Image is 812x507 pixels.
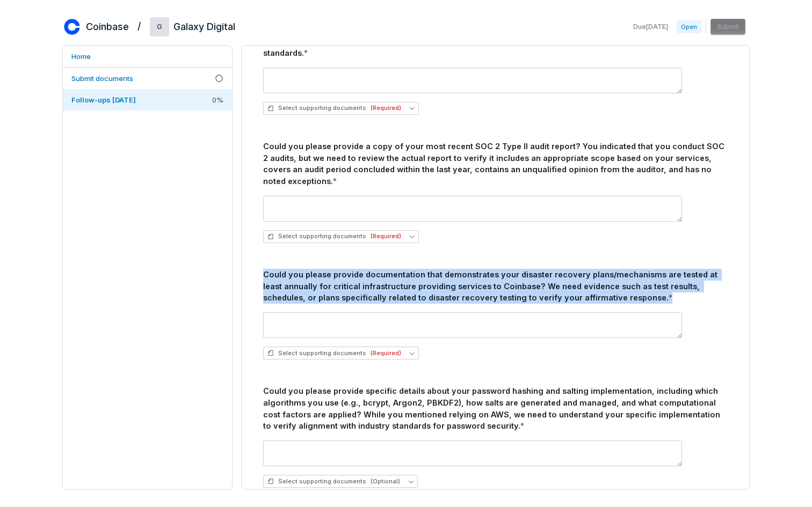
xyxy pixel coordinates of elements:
span: Open [677,20,701,33]
span: Select supporting documents [267,104,401,112]
h2: / [137,17,141,33]
span: (Required) [371,104,401,112]
h2: Coinbase [86,20,129,34]
div: Could you please provide documentation that demonstrates your disaster recovery plans/mechanisms ... [263,269,728,304]
span: (Required) [371,349,401,357]
a: Home [63,46,232,67]
span: 0 % [212,95,223,105]
div: Could you please provide a copy of your most recent SOC 2 Type II audit report? You indicated tha... [263,141,728,187]
div: Could you please provide specific details about your password hashing and salting implementation,... [263,385,728,432]
span: Due [DATE] [633,23,668,31]
span: (Required) [371,232,401,240]
span: Follow-ups [DATE] [71,95,136,104]
a: Submit documents [63,68,232,89]
span: Select supporting documents [267,349,401,357]
span: Select supporting documents [267,477,400,486]
h2: Galaxy Digital [173,20,235,34]
span: Submit documents [71,74,133,83]
a: Follow-ups [DATE]0% [63,89,232,111]
span: (Optional) [371,477,400,486]
span: Select supporting documents [267,232,401,240]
